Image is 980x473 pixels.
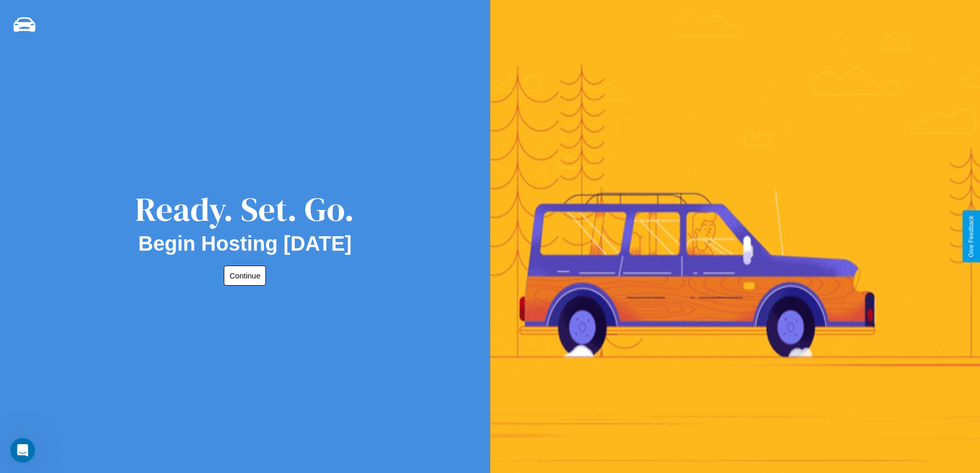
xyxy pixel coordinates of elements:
[10,438,35,463] iframe: Intercom live chat
[135,186,354,232] div: Ready. Set. Go.
[224,266,266,286] button: Continue
[138,232,352,255] h2: Begin Hosting [DATE]
[968,216,975,257] div: Give Feedback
